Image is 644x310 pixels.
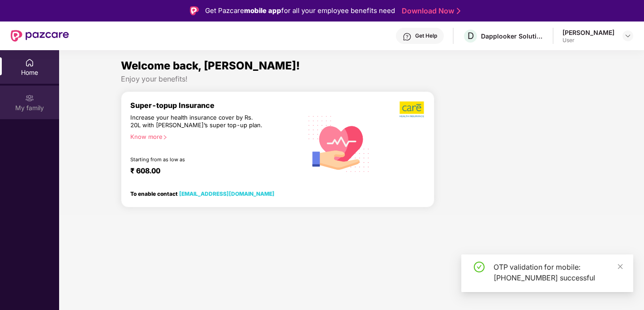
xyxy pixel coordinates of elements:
img: svg+xml;base64,PHN2ZyB3aWR0aD0iMjAiIGhlaWdodD0iMjAiIHZpZXdCb3g9IjAgMCAyMCAyMCIgZmlsbD0ibm9uZSIgeG... [25,94,34,103]
img: svg+xml;base64,PHN2ZyBpZD0iRHJvcGRvd24tMzJ4MzIiIHhtbG5zPSJodHRwOi8vd3d3LnczLm9yZy8yMDAwL3N2ZyIgd2... [624,32,631,39]
div: Increase your health insurance cover by Rs. 20L with [PERSON_NAME]’s super top-up plan. [130,114,264,129]
span: D [468,30,474,41]
span: close [617,263,623,270]
div: Get Pazcare for all your employee benefits need [205,5,395,16]
div: User [562,37,614,44]
strong: mobile app [244,6,281,15]
div: Enjoy your benefits! [121,74,583,84]
img: Logo [190,6,199,15]
img: New Pazcare Logo [11,30,69,42]
div: Know more [130,133,297,139]
div: Super-topup Insurance [130,101,302,110]
div: [PERSON_NAME] [562,28,614,37]
div: OTP validation for mobile: [PHONE_NUMBER] successful [494,262,623,283]
div: Starting from as low as [130,156,264,163]
span: check-circle [474,262,485,272]
img: svg+xml;base64,PHN2ZyB4bWxucz0iaHR0cDovL3d3dy53My5vcmcvMjAwMC9zdmciIHhtbG5zOnhsaW5rPSJodHRwOi8vd3... [302,106,376,181]
img: Stroke [457,6,460,16]
div: ₹ 608.00 [130,166,293,177]
div: Get Help [415,32,437,39]
a: Download Now [402,6,458,16]
span: right [163,135,167,140]
div: Dapplooker Solutions Private Limited [481,32,544,40]
img: svg+xml;base64,PHN2ZyBpZD0iSG9tZSIgeG1sbnM9Imh0dHA6Ly93d3cudzMub3JnLzIwMDAvc3ZnIiB3aWR0aD0iMjAiIG... [25,58,34,67]
span: Welcome back, [PERSON_NAME]! [121,59,300,72]
img: svg+xml;base64,PHN2ZyBpZD0iSGVscC0zMngzMiIgeG1sbnM9Imh0dHA6Ly93d3cudzMub3JnLzIwMDAvc3ZnIiB3aWR0aD... [403,32,412,41]
img: b5dec4f62d2307b9de63beb79f102df3.png [399,101,425,118]
div: To enable contact [130,190,275,197]
a: [EMAIL_ADDRESS][DOMAIN_NAME] [179,190,275,197]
